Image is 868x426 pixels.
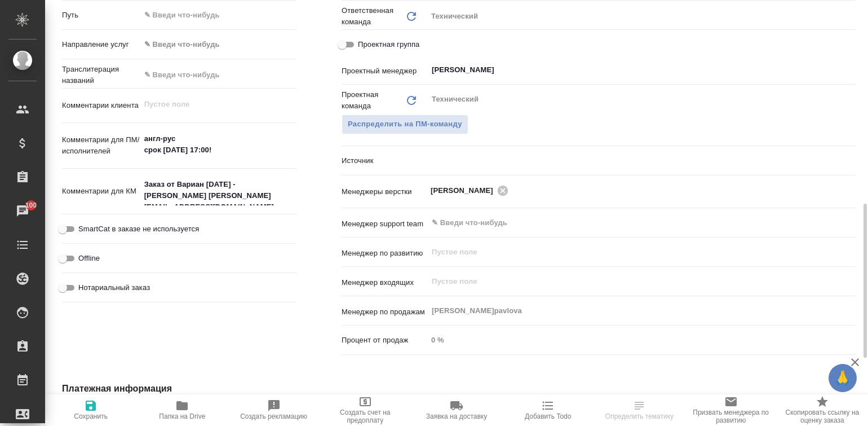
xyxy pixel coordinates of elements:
[411,394,502,426] button: Заявка на доставку
[358,39,419,50] span: Проектная группа
[342,277,427,288] p: Менеджер входящих
[342,186,427,197] p: Менеджеры верстки
[62,186,140,197] p: Комментарии для КМ
[342,89,405,112] p: Проектная команда
[342,248,427,259] p: Менеджер по развитию
[525,412,571,420] span: Добавить Todo
[427,332,856,348] input: Пустое поле
[136,394,228,426] button: Папка на Drive
[426,412,487,420] span: Заявка на доставку
[74,412,108,420] span: Сохранить
[140,175,296,205] textarea: Заказ от Вариан [DATE] - [PERSON_NAME] [PERSON_NAME][EMAIL_ADDRESS][DOMAIN_NAME]
[342,5,405,28] p: Ответственная команда
[427,7,856,26] div: Технический
[783,409,861,424] span: Скопировать ссылку на оценку заказа
[240,412,307,420] span: Создать рекламацию
[777,394,868,426] button: Скопировать ссылку на оценку заказа
[62,10,140,21] p: Путь
[342,218,427,230] p: Менеджер support team
[320,394,411,426] button: Создать счет на предоплату
[692,409,770,424] span: Призвать менеджера по развитию
[431,183,512,197] div: [PERSON_NAME]
[342,335,427,346] p: Процент от продаж
[62,382,576,396] h4: Платежная информация
[62,134,140,157] p: Комментарии для ПМ/исполнителей
[427,151,856,170] div: ​
[348,118,462,131] span: Распределить на ПМ-команду
[140,35,296,54] div: ✎ Введи что-нибудь
[3,197,42,225] a: 100
[431,275,829,288] input: Пустое поле
[326,409,404,424] span: Создать счет на предоплату
[502,394,594,426] button: Добавить Todo
[140,7,296,23] input: ✎ Введи что-нибудь
[78,223,199,235] span: SmartCat в заказе не используется
[833,366,852,390] span: 🙏
[78,253,100,264] span: Offline
[62,39,140,50] p: Направление услуг
[342,306,427,318] p: Менеджер по продажам
[144,39,283,50] div: ✎ Введи что-нибудь
[140,67,296,83] input: ✎ Введи что-нибудь
[849,222,852,224] button: Open
[140,129,296,160] textarea: англ-рус срок [DATE] 17:00!
[594,394,685,426] button: Определить тематику
[62,64,140,86] p: Транслитерация названий
[62,100,140,111] p: Комментарии клиента
[829,364,857,392] button: 🙏
[605,412,674,420] span: Определить тематику
[431,245,829,259] input: Пустое поле
[431,185,500,196] span: [PERSON_NAME]
[228,394,319,426] button: Создать рекламацию
[342,115,468,134] span: В заказе уже есть ответственный ПМ или ПМ группа
[431,216,814,230] input: ✎ Введи что-нибудь
[849,69,852,71] button: Open
[685,394,777,426] button: Призвать менеджера по развитию
[849,190,852,192] button: Open
[342,115,468,134] button: Распределить на ПМ-команду
[78,282,150,293] span: Нотариальный заказ
[19,200,44,211] span: 100
[342,155,427,166] p: Источник
[342,65,427,77] p: Проектный менеджер
[159,412,205,420] span: Папка на Drive
[45,394,136,426] button: Сохранить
